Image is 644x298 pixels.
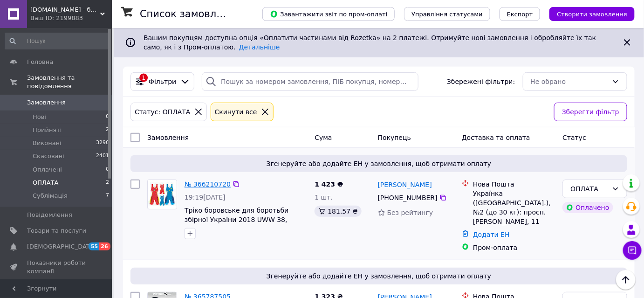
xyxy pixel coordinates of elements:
[5,33,110,49] input: Пошук
[149,77,176,86] span: Фільтри
[96,152,109,160] span: 2401
[27,259,86,276] span: Показники роботи компанії
[473,180,555,189] div: Нова Пошта
[262,7,395,21] button: Завантажити звіт по пром-оплаті
[30,6,100,14] span: wrestling.in.ua - борцівське трико борцівки
[623,241,642,260] button: Чат з покупцем
[270,10,387,18] span: Завантажити звіт по пром-оплаті
[106,179,109,187] span: 2
[462,134,530,141] span: Доставка та оплата
[473,189,555,226] div: Українка ([GEOGRAPHIC_DATA].), №2 (до 30 кг): просп. [PERSON_NAME], 11
[411,11,483,18] span: Управління статусами
[185,207,288,233] a: Тріко боровське для боротьби збірної України 2018 UWW 38, Комплект, Без Прізвища
[134,159,623,168] span: Згенеруйте або додайте ЕН у замовлення, щоб отримати оплату
[202,72,418,91] input: Пошук за номером замовлення, ПІБ покупця, номером телефону, Email, номером накладної
[378,134,411,141] span: Покупець
[96,139,109,147] span: 3290
[27,227,86,235] span: Товари та послуги
[133,107,192,117] div: Статус: ОПЛАТА
[315,180,343,188] span: 1 423 ₴
[540,10,635,17] a: Створити замовлення
[447,77,515,86] span: Збережені фільтри:
[239,43,280,51] a: Детальніше
[557,11,627,18] span: Створити замовлення
[404,7,490,21] button: Управління статусами
[148,180,177,209] img: Фото товару
[378,180,432,189] a: [PERSON_NAME]
[473,231,510,238] a: Додати ЕН
[33,113,46,121] span: Нові
[616,270,636,290] button: Наверх
[27,243,96,251] span: [DEMOGRAPHIC_DATA]
[106,166,109,174] span: 0
[531,76,608,87] div: Не обрано
[30,14,112,22] div: Ваш ID: 2199883
[378,194,438,201] span: [PHONE_NUMBER]
[570,184,608,194] div: ОПЛАТА
[147,180,177,209] a: Фото товару
[554,103,627,121] button: Зберегти фільтр
[134,271,623,281] span: Згенеруйте або додайте ЕН у замовлення, щоб отримати оплату
[507,11,533,18] span: Експорт
[27,74,112,90] span: Замовлення та повідомлення
[473,243,555,252] div: Пром-оплата
[562,134,586,141] span: Статус
[27,211,72,219] span: Повідомлення
[213,107,259,117] div: Cкинути все
[315,206,361,217] div: 181.57 ₴
[315,194,333,201] span: 1 шт.
[33,139,62,147] span: Виконані
[27,58,53,66] span: Головна
[562,202,613,213] div: Оплачено
[549,7,635,21] button: Створити замовлення
[140,8,234,20] h1: Список замовлень
[99,243,110,250] span: 26
[33,179,59,187] span: ОПЛАТА
[387,209,433,216] span: Без рейтингу
[27,98,66,107] span: Замовлення
[144,34,596,51] span: Вашим покупцям доступна опція «Оплатити частинами від Rozetka» на 2 платежі. Отримуйте нові замов...
[315,134,332,141] span: Cума
[106,126,109,134] span: 2
[33,192,68,200] span: Сублімація
[106,113,109,121] span: 0
[147,134,189,141] span: Замовлення
[33,166,62,174] span: Оплачені
[106,192,109,200] span: 7
[33,126,62,134] span: Прийняті
[185,194,226,201] span: 19:19[DATE]
[500,7,541,21] button: Експорт
[185,180,231,188] a: № 366210720
[33,152,64,160] span: Скасовані
[89,243,99,250] span: 55
[562,107,619,117] span: Зберегти фільтр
